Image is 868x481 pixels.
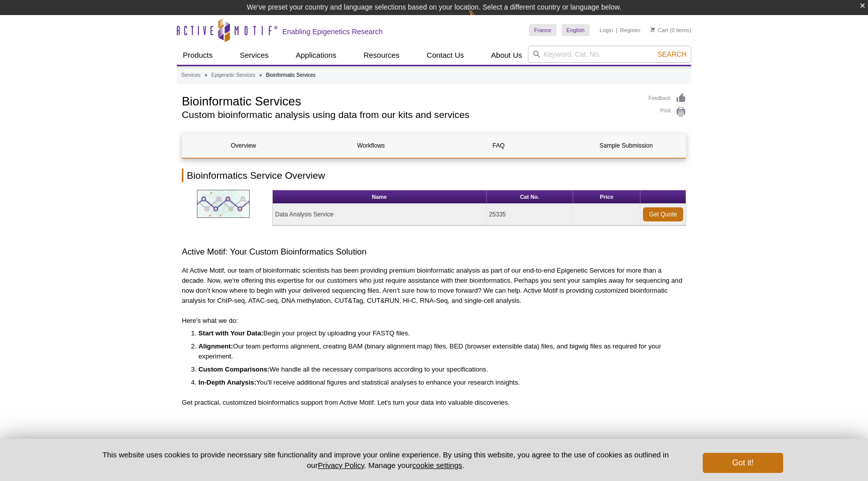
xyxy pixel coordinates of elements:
[198,366,269,373] strong: Custom Comparisons:
[198,328,676,338] li: Begin your project by uploading your FASTQ files.
[177,46,219,65] a: Products
[658,50,687,58] span: Search
[650,27,668,34] a: Cart
[485,46,528,65] a: About Us
[198,379,256,386] strong: In-Depth Analysis:
[182,93,638,108] h1: Bioinformatic Services
[259,72,262,78] li: »
[648,93,686,104] a: Feedback
[643,207,683,221] a: Get Quote
[565,134,687,158] a: Sample Submission
[650,27,655,32] img: Your Cart
[358,46,406,65] a: Resources
[182,438,686,450] h3: Active Motif Bioinformatics Services for:
[648,106,686,117] a: Print
[487,204,574,225] td: 25335
[234,46,275,65] a: Services
[197,190,250,218] img: Bioinformatic data
[655,50,690,59] button: Search
[182,398,686,408] p: Get practical, customized bioinformatics support from Active Motif. Let's turn your data into val...
[438,134,560,158] a: FAQ
[273,204,487,225] td: Data Analysis Service
[412,461,462,469] button: cookie settings
[198,342,233,350] strong: Alignment:
[204,72,207,78] li: »
[468,8,495,31] img: Change Here
[573,190,640,204] th: Price
[600,27,613,34] a: Login
[182,169,686,182] h2: Bioinformatics Service Overview
[273,190,487,204] th: Name
[528,46,691,63] input: Keyword, Cat. No.
[290,46,343,65] a: Applications
[198,378,676,388] li: You'll receive additional figures and statistical analyses to enhance your research insights.
[198,365,676,375] li: We handle all the necessary comparisons according to your specifications.
[529,24,556,36] a: France
[85,449,686,470] p: This website uses cookies to provide necessary site functionality and improve your online experie...
[487,190,574,204] th: Cat No.
[182,246,686,258] h3: Active Motif: Your Custom Bioinformatics Solution
[616,24,617,36] li: |
[181,71,200,80] a: Services
[198,341,676,362] li: Our team performs alignment, creating BAM (binary alignment map) files, BED (browser extensible d...
[420,46,470,65] a: Contact Us
[182,110,638,119] h2: Custom bioinformatic analysis using data from our kits and services
[703,453,783,473] button: Got it!
[266,72,315,78] li: Bioinformatic Services
[562,24,590,36] a: English
[282,27,383,36] h2: Enabling Epigenetics Research
[318,461,364,469] a: Privacy Policy
[182,266,686,306] p: At Active Motif, our team of bioinformatic scientists has been providing premium bioinformatic an...
[310,134,432,158] a: Workflows
[182,134,304,158] a: Overview
[620,27,640,34] a: Register
[650,24,691,36] li: (0 items)
[182,316,686,326] p: Here's what we do:
[198,329,263,337] strong: Start with Your Data:
[211,71,255,80] a: Epigenetic Services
